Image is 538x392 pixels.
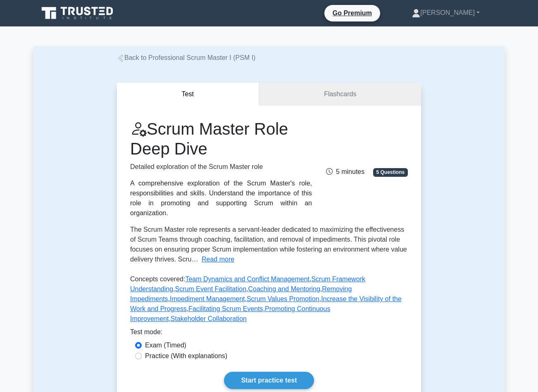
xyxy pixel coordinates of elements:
[248,285,320,292] a: Coaching and Mentoring
[202,254,234,264] button: Read more
[130,119,312,159] h1: Scrum Master Role Deep Dive
[259,83,421,106] a: Flashcards
[117,54,255,61] a: Back to Professional Scrum Master I (PSM I)
[145,340,186,350] label: Exam (Timed)
[185,276,309,283] a: Team Dynamics and Conflict Management
[247,295,319,302] a: Scrum Values Promotion
[188,305,263,312] a: Facilitating Scrum Events
[130,274,408,327] p: Concepts covered: , , , , , , , , , ,
[373,168,408,176] span: 5 Questions
[326,168,364,175] span: 5 minutes
[130,226,407,263] span: The Scrum Master role represents a servant-leader dedicated to maximizing the effectiveness of Sc...
[170,295,245,302] a: Impediment Management
[171,315,247,322] a: Stakeholder Collaboration
[328,8,377,18] a: Go Premium
[130,178,312,218] div: A comprehensive exploration of the Scrum Master's role, responsibilities and skills. Understand t...
[224,372,314,389] a: Start practice test
[130,295,402,312] a: Increase the Visibility of the Work and Progress
[130,162,312,172] p: Detailed exploration of the Scrum Master role
[145,351,227,361] label: Practice (With explanations)
[117,83,259,106] button: Test
[392,5,500,21] a: [PERSON_NAME]
[175,285,247,292] a: Scrum Event Facilitation
[130,327,408,340] div: Test mode:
